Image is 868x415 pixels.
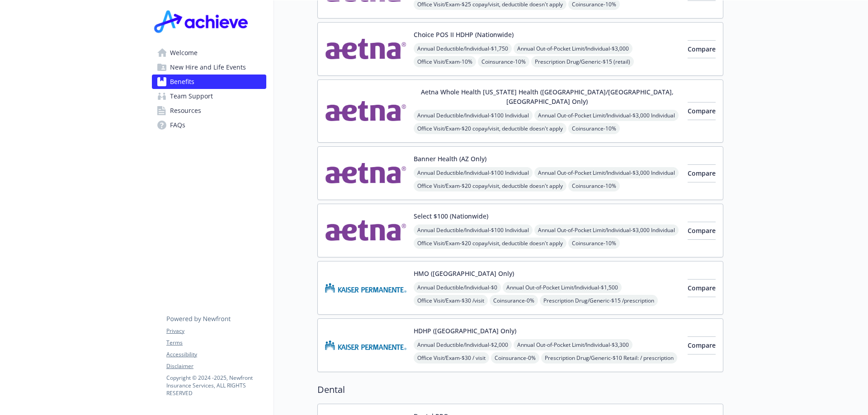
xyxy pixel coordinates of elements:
span: Coinsurance - 10% [568,180,620,191]
span: Prescription Drug/Generic - $15 (retail) [531,56,634,67]
span: Coinsurance - 0% [491,352,539,364]
button: Compare [688,40,716,58]
a: Accessibility [166,350,266,359]
span: Office Visit/Exam - $20 copay/visit, deductible doesn't apply [414,123,566,134]
span: Office Visit/Exam - 10% [414,56,476,67]
span: Coinsurance - 0% [490,295,538,306]
span: FAQs [170,118,185,132]
span: Office Visit/Exam - $30 / visit [414,352,489,364]
img: Kaiser Permanente Insurance Company carrier logo [325,326,406,364]
span: Annual Deductible/Individual - $2,000 [414,339,512,350]
a: Disclaimer [166,362,266,370]
button: Compare [688,102,716,120]
span: Annual Deductible/Individual - $100 Individual [414,224,533,236]
button: HDHP ([GEOGRAPHIC_DATA] Only) [414,326,516,336]
span: Office Visit/Exam - $20 copay/visit, deductible doesn't apply [414,238,566,249]
a: Privacy [166,327,266,335]
button: Compare [688,336,716,354]
img: Aetna Inc carrier logo [325,87,406,135]
a: Terms [166,339,266,347]
img: Aetna Inc carrier logo [325,154,406,192]
span: Annual Deductible/Individual - $100 Individual [414,167,533,178]
img: Aetna Inc carrier logo [325,30,406,68]
span: Welcome [170,46,198,60]
a: Resources [152,103,266,118]
button: Aetna Whole Health [US_STATE] Health ([GEOGRAPHIC_DATA]/[GEOGRAPHIC_DATA], [GEOGRAPHIC_DATA] Only) [414,87,680,106]
span: Resources [170,103,201,118]
span: New Hire and Life Events [170,60,246,75]
span: Annual Deductible/Individual - $100 Individual [414,110,533,121]
button: Select $100 (Nationwide) [414,211,488,221]
p: Copyright © 2024 - 2025 , Newfront Insurance Services, ALL RIGHTS RESERVED [166,374,266,397]
span: Annual Out-of-Pocket Limit/Individual - $3,000 Individual [534,224,679,236]
span: Coinsurance - 10% [568,123,620,134]
img: Kaiser Permanente Insurance Company carrier logo [325,269,406,307]
span: Compare [688,226,716,235]
span: Annual Out-of-Pocket Limit/Individual - $3,000 Individual [534,110,679,121]
button: Compare [688,164,716,182]
img: Aetna Inc carrier logo [325,211,406,250]
span: Office Visit/Exam - $30 /visit [414,295,488,306]
span: Compare [688,169,716,177]
span: Coinsurance - 10% [478,56,529,67]
span: Compare [688,284,716,292]
span: Annual Out-of-Pocket Limit/Individual - $3,000 [514,43,632,54]
h2: Dental [317,383,723,396]
span: Annual Out-of-Pocket Limit/Individual - $1,500 [503,282,622,293]
button: Compare [688,279,716,297]
span: Annual Out-of-Pocket Limit/Individual - $3,300 [514,339,632,350]
span: Prescription Drug/Generic - $15 /prescription [540,295,658,306]
a: Welcome [152,46,266,60]
a: Benefits [152,75,266,89]
button: Banner Health (AZ Only) [414,154,486,163]
span: Prescription Drug/Generic - $10 Retail: / prescription [541,352,677,364]
span: Compare [688,107,716,115]
button: HMO ([GEOGRAPHIC_DATA] Only) [414,269,514,278]
span: Coinsurance - 10% [568,238,620,249]
a: Team Support [152,89,266,103]
button: Compare [688,222,716,240]
span: Compare [688,45,716,53]
span: Annual Deductible/Individual - $1,750 [414,43,512,54]
span: Benefits [170,75,194,89]
span: Annual Out-of-Pocket Limit/Individual - $3,000 Individual [534,167,679,178]
a: New Hire and Life Events [152,60,266,75]
a: FAQs [152,118,266,132]
span: Office Visit/Exam - $20 copay/visit, deductible doesn't apply [414,180,566,191]
button: Choice POS II HDHP (Nationwide) [414,30,514,39]
span: Annual Deductible/Individual - $0 [414,282,501,293]
span: Team Support [170,89,213,103]
span: Compare [688,341,716,350]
